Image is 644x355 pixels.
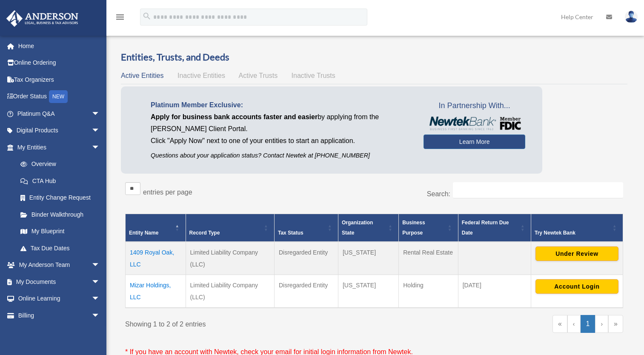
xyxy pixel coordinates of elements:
[126,214,186,242] th: Entity Name: Activate to invert sorting
[625,11,638,23] img: User Pic
[428,117,521,130] img: NewtekBankLogoSM.png
[535,279,618,294] button: Account Login
[126,242,186,275] td: 1409 Royal Oak, LLC
[427,190,450,198] label: Search:
[6,257,113,274] a: My Anderson Teamarrow_drop_down
[151,99,411,111] p: Platinum Member Exclusive:
[6,324,113,341] a: Events Calendar
[338,214,398,242] th: Organization State: Activate to sort
[6,290,113,307] a: Online Learningarrow_drop_down
[239,72,278,79] span: Active Trusts
[121,72,163,79] span: Active Entities
[129,230,158,236] span: Entity Name
[399,214,458,242] th: Business Purpose: Activate to sort
[462,220,509,236] span: Federal Return Due Date
[424,135,525,149] a: Learn More
[552,315,567,333] a: First
[49,90,68,103] div: NEW
[399,275,458,308] td: Holding
[12,156,104,173] a: Overview
[125,315,368,330] div: Showing 1 to 2 of 2 entries
[278,230,303,236] span: Tax Status
[338,275,398,308] td: [US_STATE]
[6,88,113,106] a: Order StatusNEW
[126,275,186,308] td: Mizar Holdings, LLC
[177,72,225,79] span: Inactive Entities
[186,242,274,275] td: Limited Liability Company (LLC)
[535,228,610,238] div: Try Newtek Bank
[6,71,113,88] a: Tax Organizers
[6,139,109,156] a: My Entitiesarrow_drop_down
[531,214,623,242] th: Try Newtek Bank : Activate to sort
[458,214,531,242] th: Federal Return Due Date: Activate to sort
[458,275,531,308] td: [DATE]
[424,99,525,113] span: In Partnership With...
[142,11,152,21] i: search
[4,10,81,27] img: Anderson Advisors Platinum Portal
[12,206,109,223] a: Binder Walkthrough
[274,214,338,242] th: Tax Status: Activate to sort
[6,37,113,54] a: Home
[143,189,192,196] label: entries per page
[6,105,113,122] a: Platinum Q&Aarrow_drop_down
[115,12,125,22] i: menu
[274,242,338,275] td: Disregarded Entity
[92,257,109,274] span: arrow_drop_down
[6,307,113,324] a: Billingarrow_drop_down
[6,54,113,72] a: Online Ordering
[92,273,109,291] span: arrow_drop_down
[6,122,113,139] a: Digital Productsarrow_drop_down
[12,189,109,206] a: Entity Change Request
[274,275,338,308] td: Disregarded Entity
[292,72,335,79] span: Inactive Trusts
[92,122,109,140] span: arrow_drop_down
[151,150,411,161] p: Questions about your application status? Contact Newtek at [PHONE_NUMBER]
[92,307,109,324] span: arrow_drop_down
[151,135,411,147] p: Click "Apply Now" next to one of your entities to start an application.
[338,242,398,275] td: [US_STATE]
[6,273,113,290] a: My Documentsarrow_drop_down
[151,113,318,120] span: Apply for business bank accounts faster and easier
[92,139,109,156] span: arrow_drop_down
[115,15,125,22] a: menu
[121,51,627,64] h3: Entities, Trusts, and Deeds
[92,290,109,308] span: arrow_drop_down
[186,275,274,308] td: Limited Liability Company (LLC)
[12,172,109,189] a: CTA Hub
[92,105,109,123] span: arrow_drop_down
[402,220,425,236] span: Business Purpose
[399,242,458,275] td: Rental Real Estate
[535,282,618,289] a: Account Login
[189,230,220,236] span: Record Type
[12,223,109,240] a: My Blueprint
[535,246,618,261] button: Under Review
[151,111,411,135] p: by applying from the [PERSON_NAME] Client Portal.
[12,240,109,257] a: Tax Due Dates
[186,214,274,242] th: Record Type: Activate to sort
[342,220,373,236] span: Organization State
